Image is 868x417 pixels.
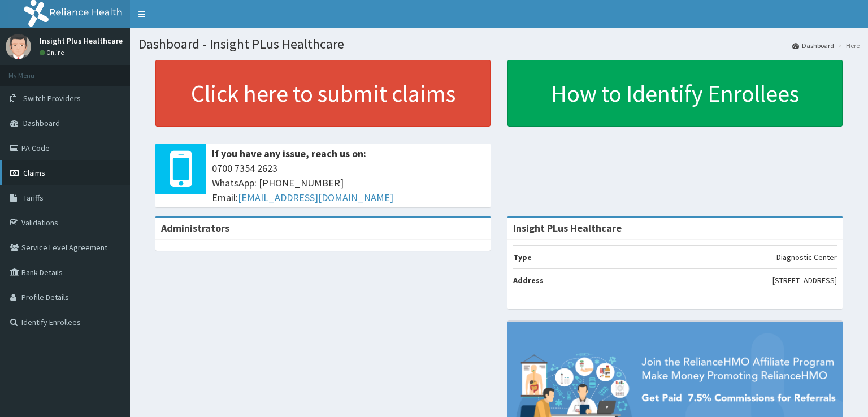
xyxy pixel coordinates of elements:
[792,41,834,50] a: Dashboard
[23,193,44,203] span: Tariffs
[513,275,544,285] b: Address
[40,49,67,57] a: Online
[513,221,622,234] strong: Insight PLus Healthcare
[40,37,123,45] p: Insight Plus Healthcare
[6,34,31,59] img: User Image
[23,93,81,103] span: Switch Providers
[161,221,229,234] b: Administrators
[212,161,485,205] span: 0700 7354 2623 WhatsApp: [PHONE_NUMBER] Email:
[23,118,60,128] span: Dashboard
[772,275,837,286] p: [STREET_ADDRESS]
[507,60,843,127] a: How to Identify Enrollees
[138,37,860,51] h1: Dashboard - Insight PLus Healthcare
[835,41,860,50] li: Here
[238,191,393,204] a: [EMAIL_ADDRESS][DOMAIN_NAME]
[513,252,532,262] b: Type
[155,60,491,127] a: Click here to submit claims
[776,251,837,263] p: Diagnostic Center
[212,147,366,160] b: If you have any issue, reach us on:
[23,168,45,178] span: Claims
